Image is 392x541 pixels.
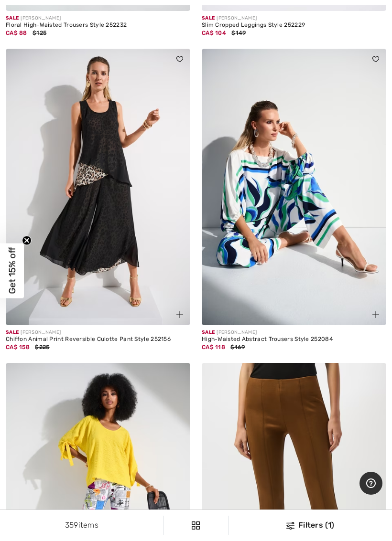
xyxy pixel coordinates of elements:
[6,22,190,29] div: Floral High-Waisted Trousers Style 252232
[192,521,200,530] img: Filters
[202,329,215,335] span: Sale
[7,247,18,294] span: Get 15% off
[202,344,225,350] span: CA$ 118
[202,336,386,343] div: High-Waisted Abstract Trousers Style 252084
[65,520,78,530] span: 359
[6,329,190,336] div: [PERSON_NAME]
[286,522,294,530] img: Filters
[372,311,379,318] img: plus_v2.svg
[6,15,19,21] span: Sale
[202,15,386,22] div: [PERSON_NAME]
[6,329,19,335] span: Sale
[230,344,245,350] span: $169
[372,56,379,62] img: heart_black_full.svg
[202,30,226,36] span: CA$ 104
[202,49,386,325] img: High-Waisted Abstract Trousers Style 252084. Vanilla/Multi
[33,30,46,36] span: $125
[176,56,183,62] img: heart_black_full.svg
[202,22,386,29] div: Slim Cropped Leggings Style 252229
[6,15,190,22] div: [PERSON_NAME]
[6,344,30,350] span: CA$ 158
[359,472,382,496] iframe: Opens a widget where you can find more information
[6,49,190,325] img: Chiffon Animal Print Reversible Culotte Pant Style 252156. Beige/Black
[6,30,27,36] span: CA$ 88
[176,311,183,318] img: plus_v2.svg
[202,15,215,21] span: Sale
[35,344,49,350] span: $225
[22,235,32,245] button: Close teaser
[234,520,386,531] div: Filters (1)
[231,30,246,36] span: $149
[176,371,183,376] img: heart_black_full.svg
[6,336,190,343] div: Chiffon Animal Print Reversible Culotte Pant Style 252156
[372,371,379,376] img: heart_black_full.svg
[202,329,386,336] div: [PERSON_NAME]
